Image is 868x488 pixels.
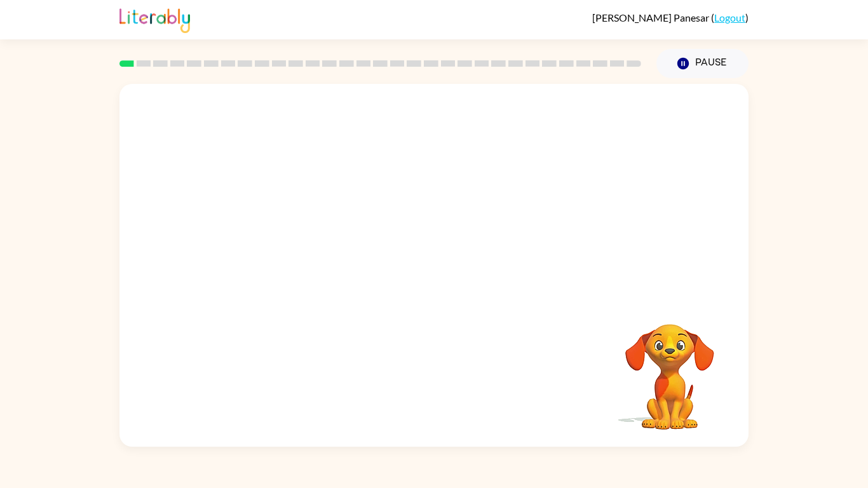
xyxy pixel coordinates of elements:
[592,11,711,24] span: [PERSON_NAME] Panesar
[606,304,733,431] video: Your browser must support playing .mp4 files to use Literably. Please try using another browser.
[656,49,749,78] button: Pause
[119,5,190,33] img: Literably
[714,11,745,24] a: Logout
[592,11,749,24] div: ( )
